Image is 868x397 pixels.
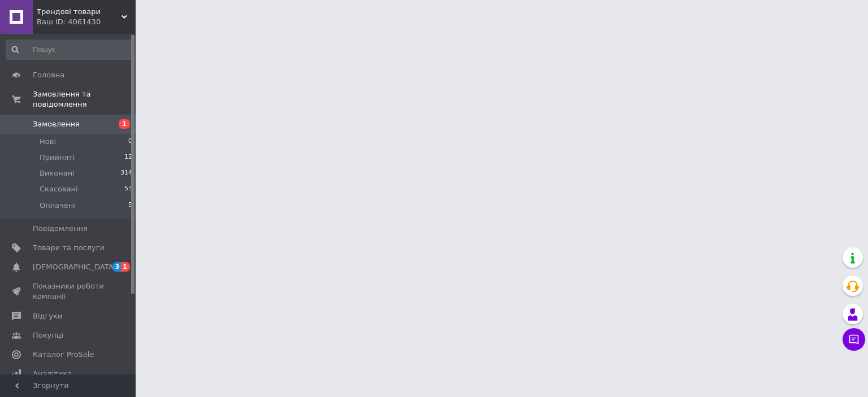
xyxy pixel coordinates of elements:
[843,328,865,351] button: Чат з покупцем
[33,281,105,302] span: Показники роботи компанії
[128,200,132,211] span: 5
[124,184,132,194] span: 53
[33,243,105,253] span: Товари та послуги
[37,17,136,27] div: Ваш ID: 4061430
[33,89,136,110] span: Замовлення та повідомлення
[33,350,94,360] span: Каталог ProSale
[128,137,132,147] span: 0
[40,184,78,194] span: Скасовані
[119,119,130,129] span: 1
[33,330,63,341] span: Покупці
[121,262,130,272] span: 1
[33,311,62,321] span: Відгуки
[40,168,75,178] span: Виконані
[33,224,88,234] span: Повідомлення
[33,119,80,129] span: Замовлення
[40,200,75,211] span: Оплачені
[33,70,64,80] span: Головна
[37,7,121,17] span: Трендові товари
[33,369,72,379] span: Аналітика
[6,40,133,60] input: Пошук
[40,152,75,163] span: Прийняті
[120,168,132,178] span: 314
[33,262,116,272] span: [DEMOGRAPHIC_DATA]
[40,137,56,147] span: Нові
[112,262,121,272] span: 3
[124,152,132,163] span: 12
